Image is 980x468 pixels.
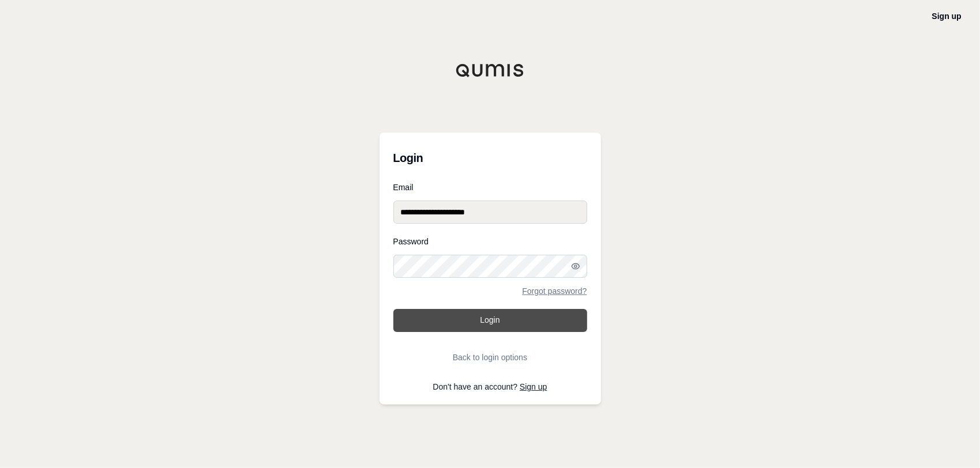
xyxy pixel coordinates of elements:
[393,237,587,246] label: Password
[393,146,587,169] h3: Login
[522,287,587,295] a: Forgot password?
[393,183,587,191] label: Email
[456,63,525,77] img: Qumis
[520,382,547,391] a: Sign up
[393,309,587,332] button: Login
[393,346,587,369] button: Back to login options
[393,383,587,391] p: Don't have an account?
[932,12,962,21] a: Sign up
